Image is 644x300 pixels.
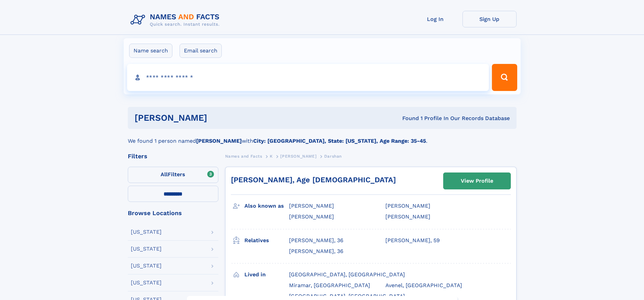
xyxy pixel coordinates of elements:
a: [PERSON_NAME] [280,152,316,160]
a: Sign Up [462,11,517,27]
input: search input [127,64,489,91]
h3: Relatives [244,235,289,246]
a: [PERSON_NAME], 36 [289,248,343,255]
span: Miramar, [GEOGRAPHIC_DATA] [289,282,370,289]
label: Email search [180,44,222,58]
a: [PERSON_NAME], Age [DEMOGRAPHIC_DATA] [231,176,396,184]
div: [US_STATE] [131,263,162,269]
span: [GEOGRAPHIC_DATA], [GEOGRAPHIC_DATA] [289,271,405,278]
b: City: [GEOGRAPHIC_DATA], State: [US_STATE], Age Range: 35-45 [253,138,426,144]
b: [PERSON_NAME] [196,138,242,144]
span: [PERSON_NAME] [289,203,334,209]
button: Search Button [492,64,517,91]
a: Log In [408,11,462,27]
label: Filters [128,167,218,183]
span: Darshan [324,154,342,159]
img: Logo Names and Facts [128,11,225,29]
span: [PERSON_NAME] [280,154,316,159]
h1: [PERSON_NAME] [135,114,305,122]
div: Filters [128,153,218,159]
h3: Lived in [244,269,289,280]
span: [PERSON_NAME] [385,213,430,220]
a: [PERSON_NAME], 36 [289,237,343,244]
a: [PERSON_NAME], 59 [385,237,440,244]
span: K [270,154,273,159]
div: [US_STATE] [131,246,162,252]
label: Name search [129,44,172,58]
div: Browse Locations [128,210,218,216]
div: View Profile [461,173,493,189]
a: Names and Facts [225,152,262,160]
span: [PERSON_NAME] [289,213,334,220]
div: [US_STATE] [131,280,162,285]
h3: Also known as [244,200,289,212]
span: [GEOGRAPHIC_DATA], [GEOGRAPHIC_DATA] [289,293,405,299]
div: [US_STATE] [131,229,162,235]
span: All [161,171,168,178]
div: We found 1 person named with . [128,129,517,145]
a: View Profile [444,173,510,189]
div: Found 1 Profile In Our Records Database [305,115,510,122]
a: K [270,152,273,160]
span: [PERSON_NAME] [385,203,430,209]
span: Avenel, [GEOGRAPHIC_DATA] [385,282,462,289]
